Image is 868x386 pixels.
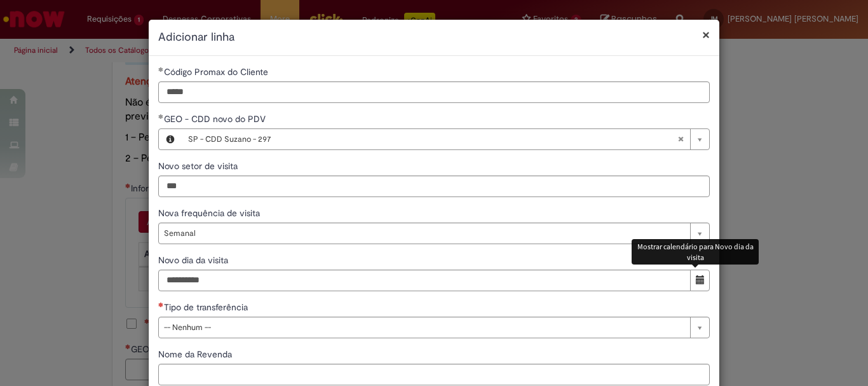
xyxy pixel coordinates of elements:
[158,29,710,46] h2: Adicionar linha
[164,223,684,244] span: Semanal
[159,129,182,149] button: GEO - CDD novo do PDV, Visualizar este registro SP - CDD Suzano - 297
[158,270,691,291] input: Novo dia da visita
[188,129,677,149] span: SP - CDD Suzano - 297
[158,114,164,119] span: Obrigatório Preenchido
[164,317,684,338] span: -- Nenhum --
[690,270,710,291] button: Mostrar calendário para Novo dia da visita
[164,301,250,313] span: Tipo de transferência
[182,129,709,149] a: SP - CDD Suzano - 297Limpar campo GEO - CDD novo do PDV
[158,67,164,72] span: Obrigatório Preenchido
[158,176,710,197] input: Novo setor de visita
[164,113,268,125] span: Necessários - GEO - CDD novo do PDV
[158,207,262,219] span: Nova frequência de visita
[158,160,240,172] span: Novo setor de visita
[158,254,231,266] span: Novo dia da visita
[158,81,710,103] input: Código Promax do Cliente
[164,66,271,78] span: Código Promax do Cliente
[632,239,759,265] div: Mostrar calendário para Novo dia da visita
[158,302,164,307] span: Necessários
[702,28,710,41] button: Fechar modal
[158,364,710,385] input: Nome da Revenda
[671,129,690,149] abbr: Limpar campo GEO - CDD novo do PDV
[158,348,234,360] span: Nome da Revenda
